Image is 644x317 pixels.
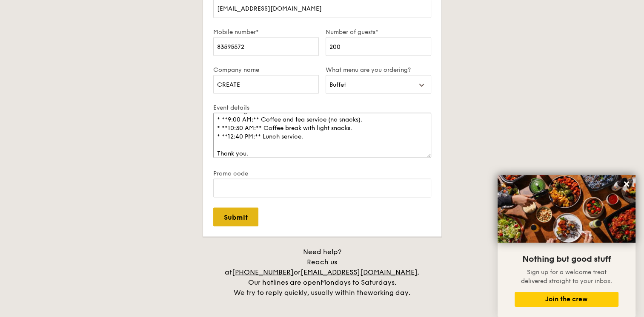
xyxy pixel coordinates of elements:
[326,28,431,35] label: Number of guests*
[522,254,611,264] span: Nothing but good stuff
[216,246,429,297] div: Need help? Reach us at or . Our hotlines are open We try to reply quickly, usually within the
[213,207,258,226] input: Submit
[368,288,410,296] span: working day.
[213,170,431,177] label: Promo code
[521,269,612,285] span: Sign up for a welcome treat delivered straight to your inbox.
[321,278,396,286] span: Mondays to Saturdays.
[213,28,319,35] label: Mobile number*
[326,66,431,73] label: What menu are you ordering?
[515,292,618,307] button: Join the crew
[213,104,431,111] label: Event details
[213,113,431,158] textarea: Let us know details such as your venue address, event time, preferred menu, dietary requirements,...
[213,66,319,73] label: Company name
[498,175,635,243] img: DSC07876-Edit02-Large.jpeg
[232,268,294,276] a: [PHONE_NUMBER]
[620,177,633,191] button: Close
[301,268,418,276] a: [EMAIL_ADDRESS][DOMAIN_NAME]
